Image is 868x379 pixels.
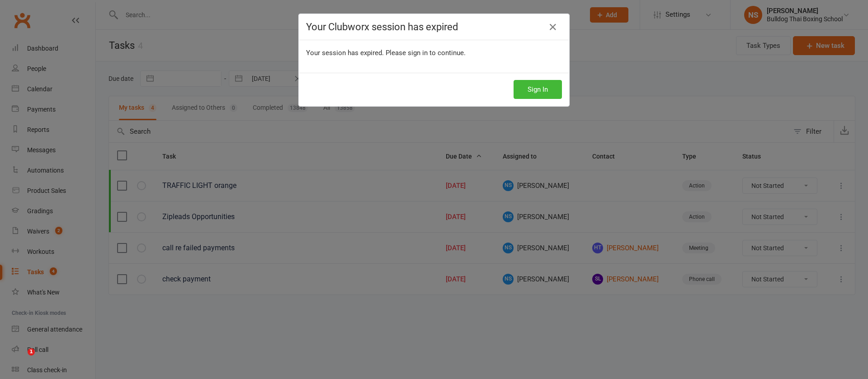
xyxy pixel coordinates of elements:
h4: Your Clubworx session has expired [306,21,562,33]
a: Close [546,20,560,34]
span: Your session has expired. Please sign in to continue. [306,49,466,57]
span: 1 [28,348,35,356]
iframe: Intercom live chat [9,348,31,370]
button: Sign In [514,80,562,99]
